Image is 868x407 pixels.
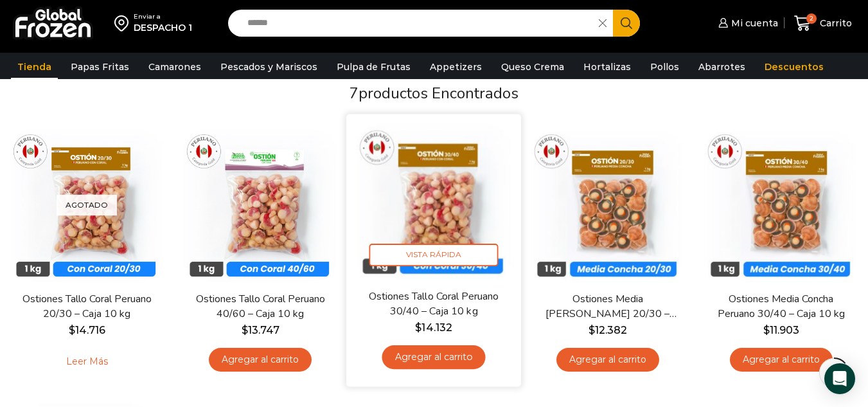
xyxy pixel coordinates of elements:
[416,321,452,334] bdi: 14.132
[495,55,571,79] a: Queso Crema
[423,55,488,79] a: Appetizers
[382,345,486,369] a: Agregar al carrito: “Ostiones Tallo Coral Peruano 30/40 - Caja 10 kg”
[712,292,851,321] a: Ostiones Media Concha Peruano 30/40 – Caja 10 kg
[416,321,422,334] span: $
[763,324,770,336] span: $
[242,324,279,336] bdi: 13.747
[728,17,778,30] span: Mi cuenta
[214,55,324,79] a: Pescados y Mariscos
[791,8,855,39] a: 2 Carrito
[330,55,417,79] a: Pulpa de Frutas
[589,324,627,336] bdi: 12.382
[824,363,855,394] div: Open Intercom Messenger
[17,292,156,321] a: Ostiones Tallo Coral Peruano 20/30 – Caja 10 kg
[209,348,312,372] a: Agregar al carrito: “Ostiones Tallo Coral Peruano 40/60 - Caja 10 kg”
[142,55,208,79] a: Camarones
[69,324,105,336] bdi: 14.716
[758,55,830,79] a: Descuentos
[46,348,128,375] a: Leé más sobre “Ostiones Tallo Coral Peruano 20/30 - Caja 10 kg”
[69,324,75,336] span: $
[715,10,778,36] a: Mi cuenta
[577,55,637,79] a: Hortalizas
[57,195,117,216] p: Agotado
[242,324,248,336] span: $
[359,83,518,104] span: productos encontrados
[364,289,504,320] a: Ostiones Tallo Coral Peruano 30/40 – Caja 10 kg
[806,14,817,24] span: 2
[763,324,799,336] bdi: 11.903
[64,55,136,79] a: Papas Fritas
[730,348,833,372] a: Agregar al carrito: “Ostiones Media Concha Peruano 30/40 - Caja 10 kg”
[613,10,640,37] button: Search button
[369,244,499,266] span: Vista Rápida
[817,17,852,30] span: Carrito
[191,292,330,321] a: Ostiones Tallo Coral Peruano 40/60 – Caja 10 kg
[692,55,752,79] a: Abarrotes
[134,12,192,21] div: Enviar a
[589,324,595,336] span: $
[11,55,58,79] a: Tienda
[644,55,686,79] a: Pollos
[350,83,359,104] span: 7
[556,348,659,372] a: Agregar al carrito: “Ostiones Media Concha Peruano 20/30 - Caja 10 kg”
[538,292,677,321] a: Ostiones Media [PERSON_NAME] 20/30 – Caja 10 kg
[114,12,134,34] img: address-field-icon.svg
[134,21,192,34] div: DESPACHO 1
